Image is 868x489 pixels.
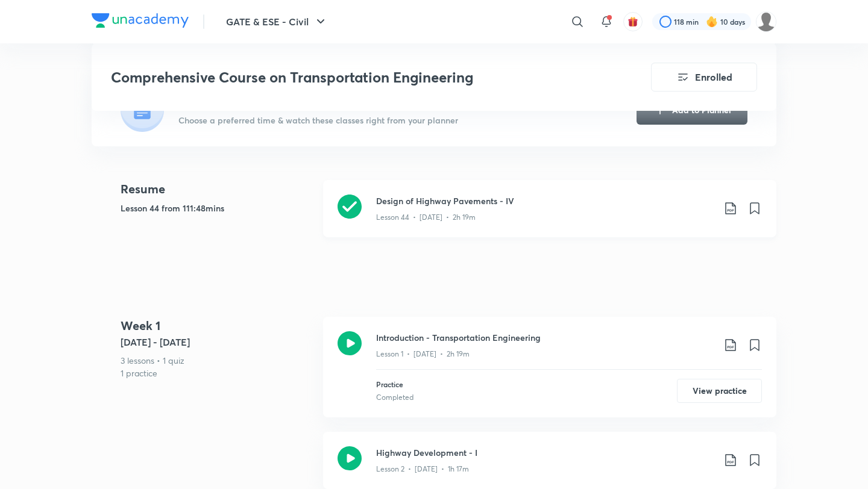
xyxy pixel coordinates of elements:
[376,464,469,475] p: Lesson 2 • [DATE] • 1h 17m
[376,331,714,344] h3: Introduction - Transportation Engineering
[121,354,313,367] p: 3 lessons • 1 quiz
[376,446,714,459] h3: Highway Development - I
[677,379,762,403] button: View practice
[92,13,189,28] img: Company Logo
[111,69,583,86] h3: Comprehensive Course on Transportation Engineering
[376,195,714,207] h3: Design of Highway Pavements - IV
[627,16,638,27] img: avatar
[178,114,458,126] p: Choose a preferred time & watch these classes right from your planner
[376,379,414,390] p: Practice
[376,392,414,403] div: Completed
[219,10,335,34] button: GATE & ESE - Civil
[376,212,476,223] p: Lesson 44 • [DATE] • 2h 19m
[121,317,313,335] h4: Week 1
[121,180,313,198] h4: Resume
[706,16,718,28] img: streak
[376,349,470,360] p: Lesson 1 • [DATE] • 2h 19m
[92,13,189,31] a: Company Logo
[121,202,313,214] h5: Lesson 44 from 111:48mins
[651,63,757,92] button: Enrolled
[323,180,776,252] a: Design of Highway Pavements - IVLesson 44 • [DATE] • 2h 19m
[121,335,313,349] h5: [DATE] - [DATE]
[323,317,776,432] a: Introduction - Transportation EngineeringLesson 1 • [DATE] • 2h 19mPracticeCompletedView practice
[756,11,776,32] img: Rahul KD
[623,12,643,31] button: avatar
[121,367,313,379] p: 1 practice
